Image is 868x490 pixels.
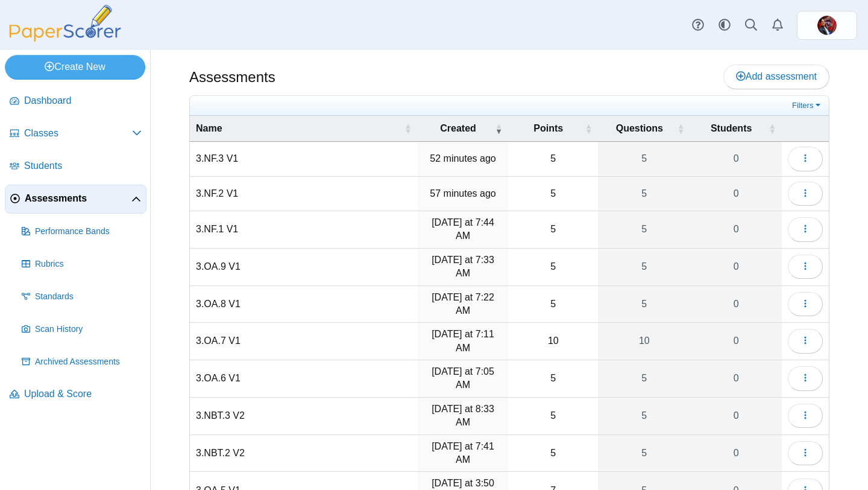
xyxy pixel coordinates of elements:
time: Oct 8, 2025 at 8:33 AM [432,404,494,427]
td: 5 [508,286,598,323]
td: 10 [508,323,598,360]
td: 3.NF.3 V1 [190,142,418,176]
time: Oct 9, 2025 at 7:57 AM [430,153,495,164]
td: 5 [508,211,598,249]
span: Students [24,159,142,173]
td: 5 [508,249,598,286]
a: 10 [598,323,690,360]
time: Oct 9, 2025 at 7:33 AM [432,255,494,278]
a: 5 [598,435,690,472]
a: 0 [690,142,782,176]
a: ps.yyrSfKExD6VWH9yo [797,11,857,40]
a: Alerts [764,12,791,39]
time: Oct 9, 2025 at 7:05 AM [432,366,494,390]
a: Add assessment [723,65,829,89]
span: Points [514,122,582,135]
a: 5 [598,177,690,211]
td: 5 [508,360,598,398]
span: Add assessment [736,71,817,81]
a: Performance Bands [17,217,146,246]
a: PaperScorer [5,33,125,43]
span: Standards [35,291,142,303]
time: Oct 9, 2025 at 7:44 AM [432,217,494,241]
a: Standards [17,282,146,311]
span: Name : Activate to sort [404,122,412,135]
img: ps.yyrSfKExD6VWH9yo [817,16,837,35]
a: 0 [690,323,782,360]
a: Dashboard [5,87,146,116]
span: Students : Activate to sort [769,122,776,135]
a: 5 [598,211,690,248]
td: 3.OA.6 V1 [190,360,418,398]
span: Scan History [35,323,142,336]
a: 5 [598,398,690,434]
span: Name [196,122,402,135]
span: Performance Bands [35,226,142,238]
a: Rubrics [17,250,146,279]
span: Questions : Activate to sort [677,122,684,135]
span: Classes [24,127,132,140]
a: 0 [690,249,782,285]
img: PaperScorer [5,5,125,42]
span: Rubrics [35,258,142,270]
td: 3.NF.1 V1 [190,211,418,249]
a: 0 [690,435,782,472]
a: 5 [598,286,690,323]
td: 5 [508,177,598,211]
span: Created [424,122,492,135]
a: 5 [598,249,690,285]
a: Create New [5,55,145,79]
span: Greg Mullen [817,16,837,35]
h1: Assessments [189,67,275,87]
a: 0 [690,286,782,323]
span: Created : Activate to remove sorting [495,122,502,135]
td: 3.NF.2 V1 [190,177,418,211]
a: 0 [690,177,782,211]
time: Oct 9, 2025 at 7:22 AM [432,292,494,316]
time: Oct 7, 2025 at 7:41 AM [432,441,494,465]
td: 3.OA.8 V1 [190,286,418,323]
td: 3.NBT.2 V2 [190,435,418,472]
a: Classes [5,119,146,148]
span: Questions [604,122,675,135]
a: Scan History [17,315,146,344]
td: 5 [508,435,598,472]
a: 0 [690,398,782,434]
a: 5 [598,360,690,397]
a: Assessments [5,185,146,214]
td: 5 [508,398,598,435]
span: Archived Assessments [35,356,142,368]
span: Upload & Score [24,387,142,401]
a: 0 [690,211,782,248]
td: 3.OA.9 V1 [190,249,418,286]
span: Students [696,122,766,135]
a: Upload & Score [5,380,146,409]
td: 3.NBT.3 V2 [190,398,418,435]
a: Archived Assessments [17,348,146,377]
td: 5 [508,142,598,176]
a: 5 [598,142,690,176]
time: Oct 9, 2025 at 7:11 AM [432,329,494,352]
td: 3.OA.7 V1 [190,323,418,360]
a: 0 [690,360,782,397]
span: Dashboard [24,94,142,107]
a: Filters [789,100,826,112]
span: Assessments [25,192,131,205]
span: Points : Activate to sort [585,122,592,135]
a: Students [5,152,146,181]
time: Oct 9, 2025 at 7:52 AM [430,188,495,199]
